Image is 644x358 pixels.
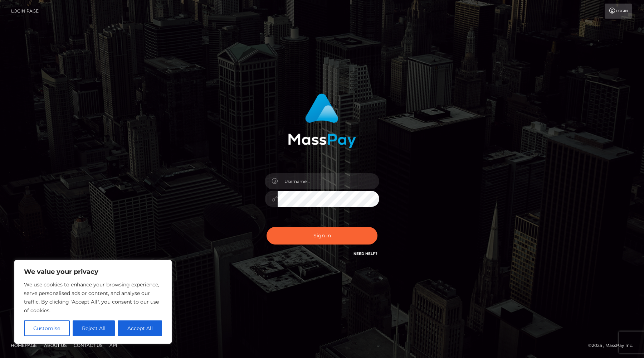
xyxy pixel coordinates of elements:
p: We use cookies to enhance your browsing experience, serve personalised ads or content, and analys... [24,280,162,315]
img: MassPay Login [288,93,356,148]
input: Username... [278,173,379,189]
button: Sign in [267,227,377,245]
p: We value your privacy [24,267,162,276]
a: Login [605,4,632,19]
a: Contact Us [71,340,105,351]
div: © 2025 , MassPay Inc. [588,342,639,349]
a: Need Help? [353,251,377,256]
a: Homepage [8,340,40,351]
button: Accept All [118,320,162,336]
a: Login Page [11,4,39,19]
a: About Us [41,340,69,351]
button: Customise [24,320,70,336]
button: Reject All [73,320,115,336]
a: API [107,340,120,351]
div: We value your privacy [14,260,172,344]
